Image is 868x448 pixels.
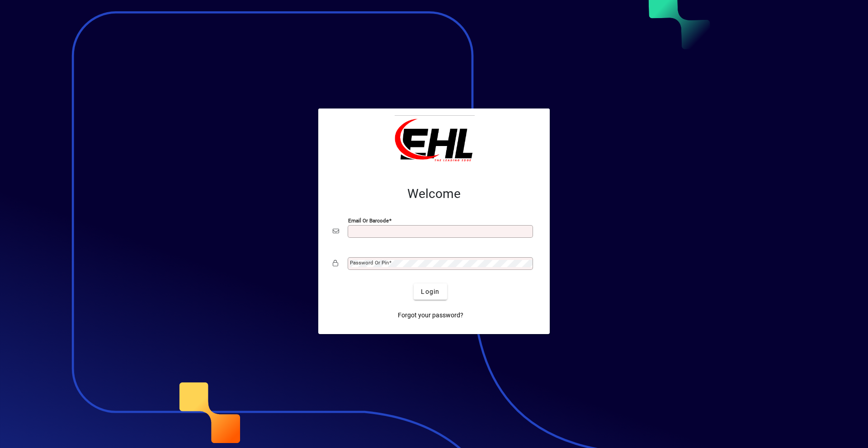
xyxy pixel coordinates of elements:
mat-label: Email or Barcode [348,217,389,224]
span: Forgot your password? [398,311,463,320]
span: Login [421,287,439,297]
h2: Welcome [333,186,535,202]
mat-label: Password or Pin [350,259,389,266]
button: Login [414,283,447,300]
a: Forgot your password? [394,307,467,323]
